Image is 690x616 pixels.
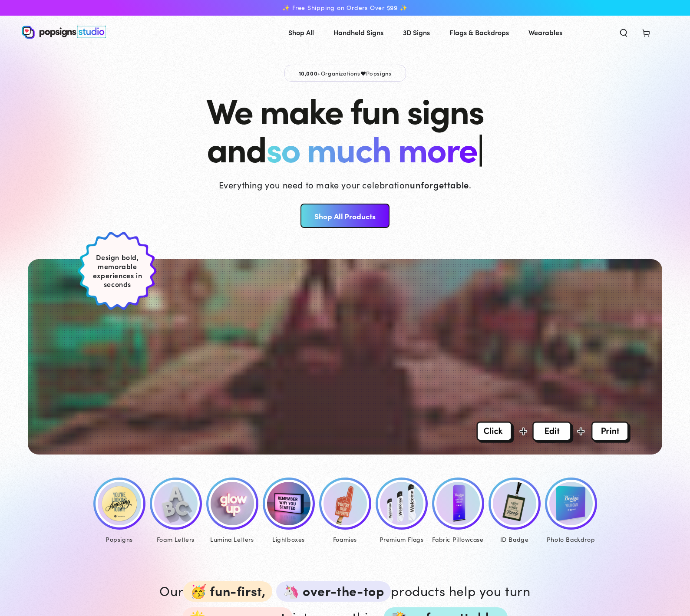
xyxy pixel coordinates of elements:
[261,478,317,545] a: Lumina Lightboxes Lightboxes
[206,90,483,167] h1: We make fun signs and
[98,482,141,525] img: Popsigns
[324,482,367,525] img: Foamies®
[327,21,390,44] a: Handheld Signs
[204,478,261,545] a: Lumina Letters Lumina Letters
[267,482,310,525] img: Lumina Lightboxes
[211,482,254,525] img: Lumina Letters
[284,65,406,82] p: Organizations Popsigns
[477,123,483,172] span: |
[449,26,509,39] span: Flags & Backdrops
[436,482,480,525] img: Fabric Pillowcase
[150,534,202,545] div: Foam Letters
[300,204,390,228] a: Shop All Products
[219,178,472,191] p: Everything you need to make your celebration .
[443,21,515,44] a: Flags & Backdrops
[476,422,631,442] img: Overlay Image
[299,69,321,77] span: 10,000+
[373,478,430,545] a: Premium Feather Flags Premium Flags
[148,478,204,545] a: Foam Letters Foam Letters
[489,534,541,545] div: ID Badge
[263,534,315,545] div: Lightboxes
[282,21,320,44] a: Shop All
[396,21,436,44] a: 3D Signs
[545,534,597,545] div: Photo Backdrop
[154,482,198,525] img: Foam Letters
[266,123,477,171] span: so much more
[522,21,569,44] a: Wearables
[282,4,407,12] span: ✨ Free Shipping on Orders Over $99 ✨
[319,534,371,545] div: Foamies
[410,178,469,191] strong: unforgettable
[549,482,593,525] img: Photo Backdrop
[493,482,536,525] img: ID Badge
[432,534,484,545] div: Fabric Pillowcase
[93,534,145,545] div: Popsigns
[612,23,635,42] summary: Search our site
[91,478,148,545] a: Popsigns Popsigns
[183,581,272,602] span: 🥳 fun-first,
[206,534,258,545] div: Lumina Letters
[430,478,486,545] a: Fabric Pillowcase Fabric Pillowcase
[276,581,391,602] span: 🦄 over-the-top
[403,26,430,39] span: 3D Signs
[380,482,423,525] img: Premium Feather Flags
[317,478,373,545] a: Foamies® Foamies
[486,478,543,545] a: ID Badge ID Badge
[528,26,562,39] span: Wearables
[376,534,428,545] div: Premium Flags
[288,26,314,39] span: Shop All
[333,26,383,39] span: Handheld Signs
[543,478,599,545] a: Photo Backdrop Photo Backdrop
[22,26,106,39] img: Popsigns Studio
